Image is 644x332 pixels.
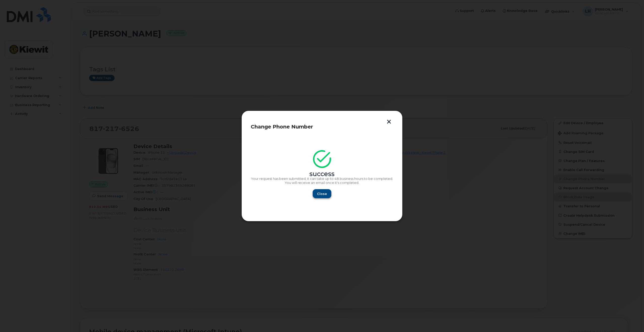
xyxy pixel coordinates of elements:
button: Close [313,189,331,198]
div: success [251,172,393,176]
span: Change Phone Number [251,124,313,130]
span: Close [317,191,327,196]
p: Your request has been submitted, it can take up to 48 business hours to be completed. You will re... [251,177,393,185]
iframe: Messenger Launcher [622,310,640,328]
